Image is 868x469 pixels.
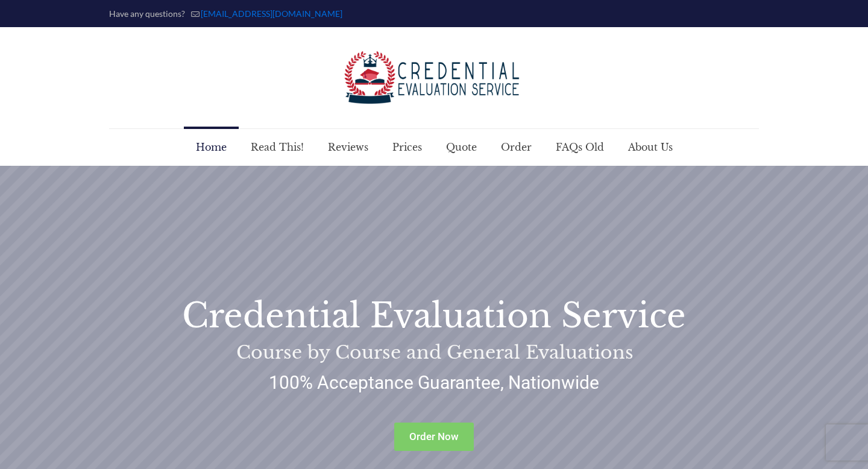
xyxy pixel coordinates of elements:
[394,423,474,451] rs-layer: Order Now
[489,129,544,165] a: Order
[184,129,685,165] nav: Main menu
[201,8,342,19] a: mail
[434,129,489,165] a: Quote
[184,129,239,165] a: Home
[344,51,524,104] img: logo-color
[544,129,616,165] a: FAQs Old
[616,129,685,165] a: About Us
[239,129,316,165] a: Read This!
[269,372,599,393] rs-layer: 100% Acceptance Guarantee, Nationwide
[380,129,434,165] a: Prices
[699,431,868,469] iframe: LiveChat chat widget
[344,27,524,128] a: Credential Evaluation Service
[182,297,686,336] rs-layer: Credential Evaluation Service
[316,129,380,165] a: Reviews
[236,342,634,363] rs-layer: Course by Course and General Evaluations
